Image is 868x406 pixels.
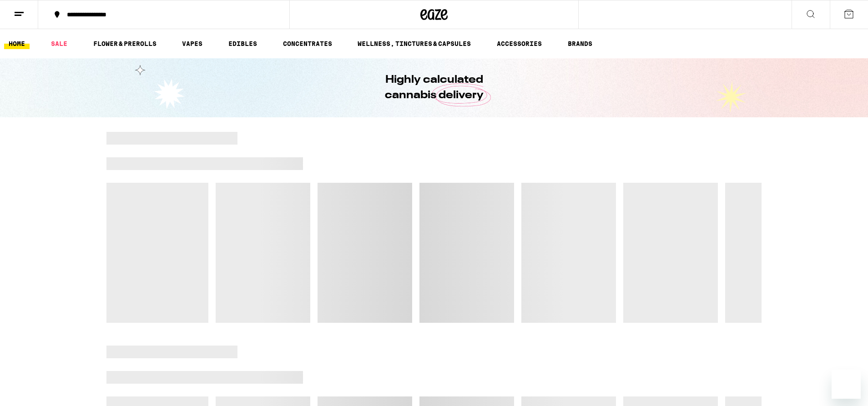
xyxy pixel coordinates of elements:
a: FLOWER & PREROLLS [89,38,161,49]
a: SALE [46,38,72,49]
iframe: Button to launch messaging window [832,370,861,399]
h1: Highly calculated cannabis delivery [359,72,509,103]
a: WELLNESS, TINCTURES & CAPSULES [353,38,475,49]
a: HOME [4,38,30,49]
a: VAPES [177,38,207,49]
a: CONCENTRATES [278,38,337,49]
a: EDIBLES [224,38,262,49]
a: ACCESSORIES [492,38,546,49]
a: BRANDS [563,38,597,49]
